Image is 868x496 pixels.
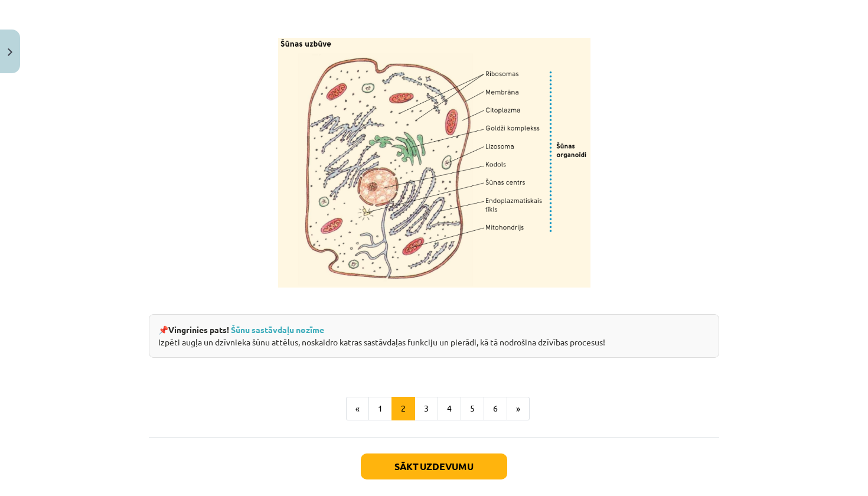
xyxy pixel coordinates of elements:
strong: Vingrinies pats! [168,324,229,335]
button: 3 [415,397,438,420]
a: Šūnu sastāvdaļu nozīme [231,324,324,335]
button: » [507,397,530,420]
button: 6 [484,397,507,420]
div: 📌 Izpēti augļa un dzīvnieka šūnu attēlus, noskaidro katras sastāvdaļas funkciju un pierādi, kā tā... [149,314,719,358]
img: icon-close-lesson-0947bae3869378f0d4975bcd49f059093ad1ed9edebbc8119c70593378902aed.svg [8,48,12,56]
button: 4 [438,397,461,420]
button: 2 [391,397,415,420]
button: Sākt uzdevumu [361,453,507,479]
button: 1 [368,397,392,420]
button: « [346,397,369,420]
nav: Page navigation example [149,397,719,420]
button: 5 [461,397,484,420]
